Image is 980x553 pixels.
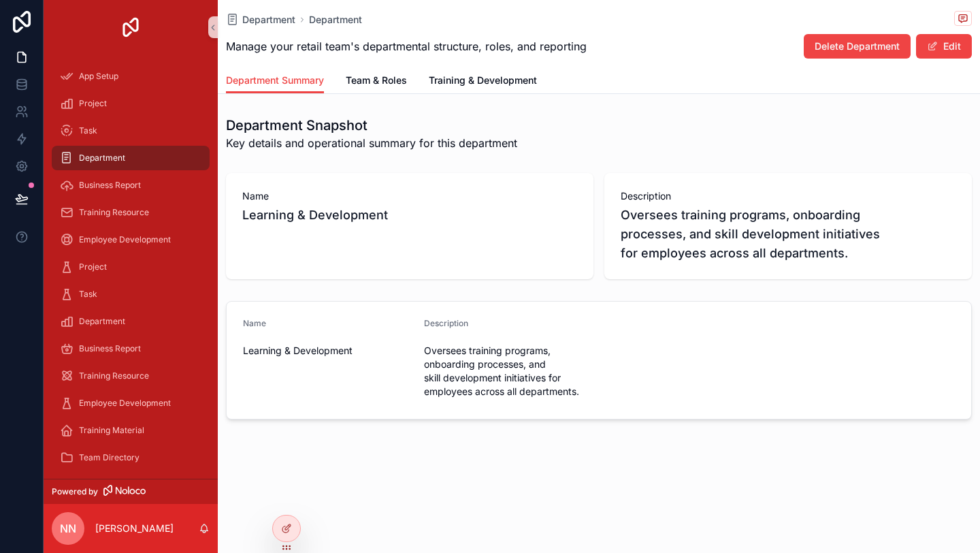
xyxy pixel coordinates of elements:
a: Department [226,13,295,27]
a: Business Report [52,173,210,197]
span: Employee Development [79,234,171,245]
span: Oversees training programs, onboarding processes, and skill development initiatives for employees... [424,344,594,398]
span: Business Report [79,343,141,354]
a: Department [52,309,210,334]
span: Key details and operational summary for this department [226,135,517,151]
a: Department [309,13,362,27]
span: App Setup [79,71,118,82]
div: scrollable content [44,54,218,479]
span: Name [242,189,577,203]
h1: Department Snapshot [226,116,517,135]
span: Oversees training programs, onboarding processes, and skill development initiatives for employees... [621,206,955,263]
span: Description [424,318,468,328]
button: Delete Department [804,34,911,59]
a: Task [52,282,210,306]
span: Business Report [79,180,141,191]
span: Learning & Development [243,344,413,358]
a: Project [52,255,210,279]
a: Task [52,118,210,143]
span: Project [79,262,107,272]
span: Training Resource [79,207,149,218]
a: Department [52,146,210,170]
span: Team & Roles [346,74,407,87]
a: Powered by [44,479,218,504]
a: App Setup [52,64,210,89]
span: Name [243,318,266,328]
a: Training & Development [429,68,537,95]
span: nn [60,520,76,537]
span: Training Resource [79,370,149,381]
span: Department [79,153,125,163]
img: App logo [120,16,142,38]
a: Business Report [52,336,210,361]
span: Department Summary [226,74,324,87]
a: Department Summary [226,68,324,94]
span: Team Directory [79,452,140,463]
span: Task [79,289,97,300]
a: Employee Development [52,391,210,415]
span: Learning & Development [242,206,577,225]
a: Training Resource [52,200,210,225]
p: [PERSON_NAME] [95,522,174,535]
span: Department [79,316,125,327]
span: Powered by [52,486,98,497]
a: Project [52,91,210,116]
span: Department [242,13,295,27]
a: Employee Development [52,227,210,252]
span: Project [79,98,107,109]
a: Team Directory [52,445,210,470]
span: Manage your retail team's departmental structure, roles, and reporting [226,38,587,54]
span: Training Material [79,425,144,436]
span: Delete Department [815,39,900,53]
span: Employee Development [79,398,171,409]
span: Description [621,189,955,203]
span: Task [79,125,97,136]
a: Training Resource [52,364,210,388]
button: Edit [916,34,972,59]
span: Training & Development [429,74,537,87]
a: Team & Roles [346,68,407,95]
a: Training Material [52,418,210,443]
